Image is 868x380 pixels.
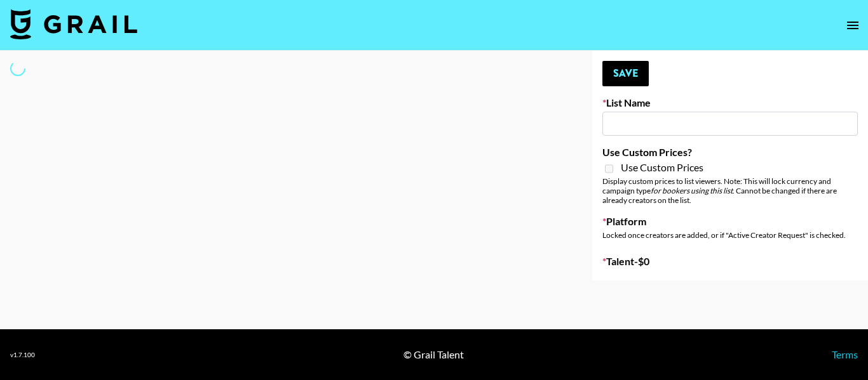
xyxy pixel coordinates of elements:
label: List Name [602,96,858,109]
em: for bookers using this list [651,186,733,195]
span: Use Custom Prices [621,161,703,174]
div: v 1.7.100 [10,351,35,359]
div: Locked once creators are added, or if "Active Creator Request" is checked. [602,230,858,240]
button: Save [602,61,649,86]
label: Use Custom Prices? [602,146,858,159]
img: Grail Talent [10,9,137,39]
button: open drawer [840,13,865,38]
a: Terms [832,348,858,360]
label: Platform [602,215,858,228]
label: Talent - $ 0 [602,255,858,268]
div: Display custom prices to list viewers. Note: This will lock currency and campaign type . Cannot b... [602,176,858,205]
div: © Grail Talent [403,348,464,361]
